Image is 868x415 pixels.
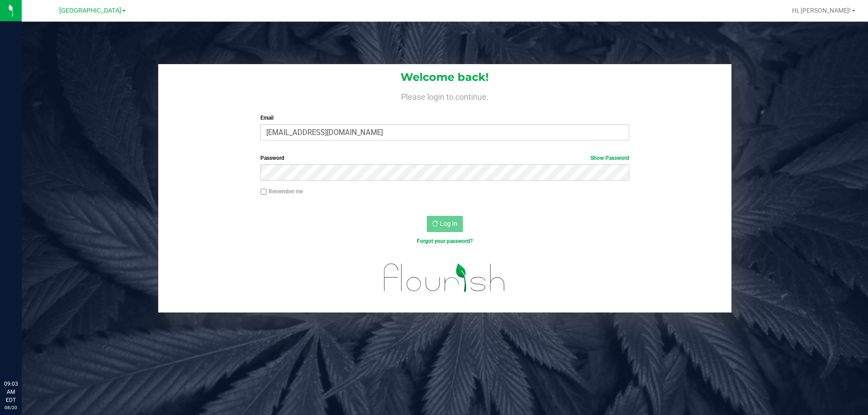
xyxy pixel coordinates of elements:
[260,187,303,196] label: Remember me
[417,238,473,244] a: Forgot your password?
[792,7,851,14] span: Hi, [PERSON_NAME]!
[373,255,516,301] img: flourish_logo.svg
[427,216,463,232] button: Log In
[590,155,629,161] a: Show Password
[260,155,284,161] span: Password
[260,114,629,122] label: Email
[440,220,458,227] span: Log In
[4,380,18,404] p: 09:03 AM EDT
[59,7,121,14] span: [GEOGRAPHIC_DATA]
[4,404,18,411] p: 08/20
[158,90,731,101] h4: Please login to continue.
[260,189,267,195] input: Remember me
[158,71,731,83] h1: Welcome back!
